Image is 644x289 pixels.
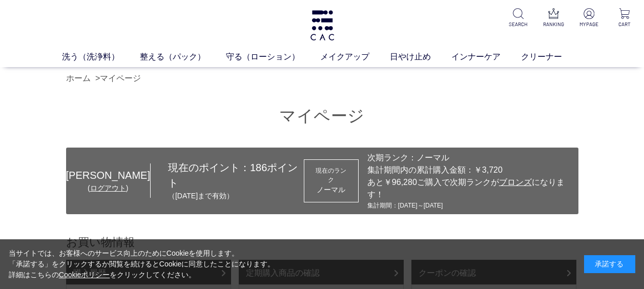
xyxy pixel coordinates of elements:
[66,105,578,127] h1: マイページ
[543,20,565,28] p: RANKING
[250,162,267,173] span: 186
[367,201,573,210] div: 集計期間：[DATE]～[DATE]
[95,72,143,85] li: >
[90,184,126,192] a: ログアウト
[584,255,635,273] div: 承諾する
[367,176,573,201] div: あと￥96,280ご購入で次期ランクが になります！
[367,164,573,176] div: 集計期間内の累計購入金額：￥3,720
[226,51,320,63] a: 守る（ローション）
[507,20,530,28] p: SEARCH
[151,160,304,201] div: 現在のポイント： ポイント
[543,8,565,28] a: RANKING
[66,183,150,194] div: ( )
[314,166,349,184] dt: 現在のランク
[320,51,390,63] a: メイクアップ
[62,51,140,63] a: 洗う（洗浄料）
[66,235,578,250] h2: お買い物情報
[66,74,91,82] a: ホーム
[578,8,600,28] a: MYPAGE
[140,51,226,63] a: 整える（パック）
[499,178,532,187] span: ブロンズ
[168,191,304,201] p: （[DATE]まで有効）
[9,248,275,280] div: 当サイトでは、お客様へのサービス向上のためにCookieを使用します。 「承諾する」をクリックするか閲覧を続けるとCookieに同意したことになります。 詳細はこちらの をクリックしてください。
[613,8,636,28] a: CART
[521,51,583,63] a: クリーナー
[66,168,150,183] div: [PERSON_NAME]
[59,271,110,279] a: Cookieポリシー
[390,51,451,63] a: 日やけ止め
[451,51,521,63] a: インナーケア
[613,20,636,28] p: CART
[578,20,600,28] p: MYPAGE
[367,152,573,164] div: 次期ランク：ノーマル
[314,184,349,195] div: ノーマル
[507,8,530,28] a: SEARCH
[100,74,141,82] a: マイページ
[309,10,336,40] img: logo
